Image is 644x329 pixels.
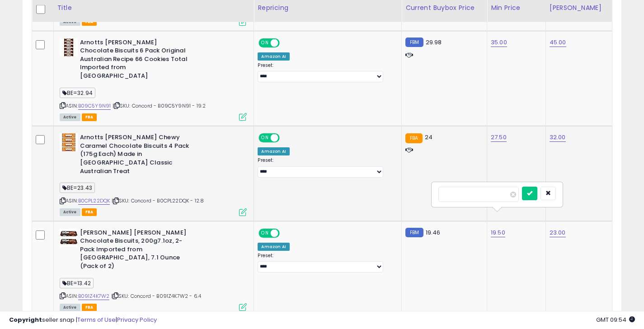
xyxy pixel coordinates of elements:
[258,3,398,12] div: Repricing
[80,133,190,178] b: Arnotts [PERSON_NAME] Chewy Caramel Chocolate Biscuits 4 Pack (175g Each) Made in [GEOGRAPHIC_DAT...
[278,134,293,142] span: OFF
[550,228,566,237] a: 23.00
[258,147,289,155] div: Amazon AI
[60,229,247,310] div: ASIN:
[491,133,507,142] a: 27.50
[258,157,395,178] div: Preset:
[112,197,204,204] span: | SKU: Concord - B0CPL22DQK - 12.8
[596,315,635,324] span: 2025-10-6 09:54 GMT
[491,228,505,237] a: 19.50
[80,38,190,83] b: Arnotts [PERSON_NAME] Chocolate Biscuits 6 Pack Original Australian Recipe 66 Cookies Total Impor...
[113,102,206,109] span: | SKU: Concord - B09C5Y9N91 - 19.2
[426,228,441,237] span: 19.46
[260,134,271,142] span: ON
[9,315,42,324] strong: Copyright
[80,229,190,273] b: [PERSON_NAME] [PERSON_NAME] Chocolate Biscuits, 200g7.1oz, 2-Pack Imported from [GEOGRAPHIC_DATA]...
[260,229,271,237] span: ON
[426,38,442,47] span: 29.98
[82,113,97,121] span: FBA
[60,113,80,121] span: All listings currently available for purchase on Amazon
[78,102,111,110] a: B09C5Y9N91
[57,3,250,12] div: Title
[60,278,94,288] span: BE=13.42
[60,183,95,193] span: BE=23.43
[550,133,566,142] a: 32.00
[405,3,483,12] div: Current Buybox Price
[258,52,289,61] div: Amazon AI
[60,208,80,216] span: All listings currently available for purchase on Amazon
[491,3,542,12] div: Min Price
[278,229,293,237] span: OFF
[60,88,95,98] span: BE=32.94
[405,133,422,143] small: FBA
[258,253,395,273] div: Preset:
[405,228,423,237] small: FBM
[117,315,157,324] a: Privacy Policy
[278,39,293,47] span: OFF
[60,18,80,26] span: All listings currently available for purchase on Amazon
[60,133,78,151] img: 51ZVi-j81LL._SL40_.jpg
[78,292,110,300] a: B091Z4K7W2
[258,243,289,251] div: Amazon AI
[260,39,271,47] span: ON
[60,38,247,120] div: ASIN:
[82,208,97,216] span: FBA
[491,38,507,47] a: 35.00
[550,38,566,47] a: 45.00
[550,3,608,12] div: [PERSON_NAME]
[425,133,432,141] span: 24
[60,133,247,215] div: ASIN:
[82,18,97,26] span: FBA
[82,304,97,311] span: FBA
[9,316,157,324] div: seller snap | |
[78,197,110,205] a: B0CPL22DQK
[405,38,423,47] small: FBM
[60,229,78,247] img: 51YjGy7FeGL._SL40_.jpg
[111,292,202,300] span: | SKU: Concord - B091Z4K7W2 - 6.4
[258,62,395,83] div: Preset:
[60,304,80,311] span: All listings currently available for purchase on Amazon
[60,38,78,56] img: 41dxNdmiKSL._SL40_.jpg
[77,315,116,324] a: Terms of Use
